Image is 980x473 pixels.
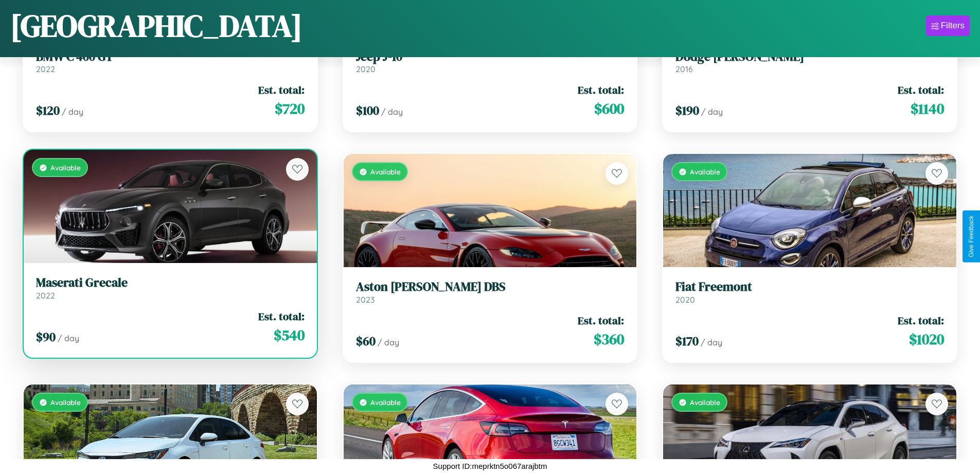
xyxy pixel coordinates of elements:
span: 2022 [36,290,55,301]
span: $ 90 [36,328,56,345]
span: Available [370,167,401,176]
span: 2020 [356,64,376,74]
span: / day [58,333,79,343]
span: $ 170 [675,332,699,349]
span: $ 60 [356,332,376,349]
span: Available [50,163,81,172]
span: $ 1020 [909,329,944,349]
a: Maserati Grecale2022 [36,275,305,301]
div: Give Feedback [968,216,975,257]
div: Filters [941,21,965,31]
span: $ 120 [36,102,60,119]
span: $ 360 [594,329,624,349]
span: $ 100 [356,102,379,119]
span: / day [701,107,723,117]
span: 2016 [675,64,693,74]
span: Available [690,167,720,176]
a: BMW C 400 GT2022 [36,49,305,75]
h1: [GEOGRAPHIC_DATA] [10,5,302,47]
a: Aston [PERSON_NAME] DBS2023 [356,279,625,305]
span: $ 190 [675,102,699,119]
span: Available [690,398,720,407]
span: Est. total: [578,82,624,97]
p: Support ID: meprktn5o067arajbtm [433,459,547,473]
a: Dodge [PERSON_NAME]2016 [675,49,944,75]
h3: Aston [PERSON_NAME] DBS [356,279,625,294]
span: $ 600 [594,98,624,119]
span: $ 1140 [911,98,944,119]
span: Est. total: [898,313,944,328]
span: Available [370,398,401,407]
span: Est. total: [258,82,305,97]
span: Est. total: [258,309,305,324]
span: Est. total: [898,82,944,97]
span: / day [378,337,399,347]
span: 2023 [356,294,375,305]
span: / day [381,107,403,117]
span: $ 540 [274,325,305,345]
span: Available [50,398,81,407]
span: Est. total: [578,313,624,328]
button: Filters [926,15,970,36]
span: / day [62,107,83,117]
span: 2020 [675,294,695,305]
span: / day [701,337,722,347]
span: $ 720 [275,98,305,119]
a: Fiat Freemont2020 [675,279,944,305]
h3: Maserati Grecale [36,275,305,290]
a: Jeep J-102020 [356,49,625,75]
h3: Fiat Freemont [675,279,944,294]
span: 2022 [36,64,55,74]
